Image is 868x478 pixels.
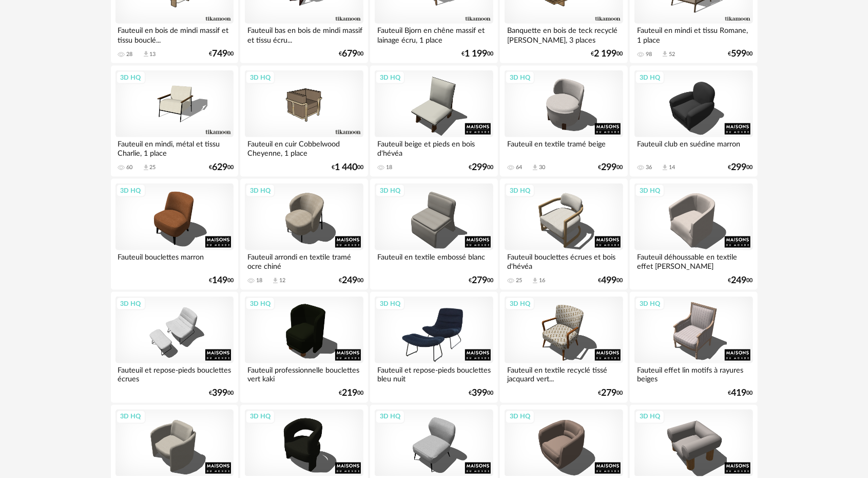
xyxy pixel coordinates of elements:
[332,164,363,171] div: € 00
[116,297,146,310] div: 3D HQ
[465,50,487,58] span: 1 199
[646,164,652,171] div: 36
[115,250,234,271] div: Fauteuil bouclettes marron
[602,277,617,284] span: 499
[505,184,535,197] div: 3D HQ
[728,164,753,171] div: € 00
[115,363,234,384] div: Fauteuil et repose-pieds bouclettes écrues
[472,164,487,171] span: 299
[209,164,234,171] div: € 00
[661,50,669,58] span: Download icon
[469,390,493,397] div: € 00
[505,250,623,271] div: Fauteuil bouclettes écrues et bois d'hévéa
[375,137,493,158] div: Fauteuil beige et pieds en bois d'hévéa
[728,50,753,58] div: € 00
[116,410,146,424] div: 3D HQ
[469,164,493,171] div: € 00
[635,184,665,197] div: 3D HQ
[731,277,747,284] span: 249
[375,410,405,424] div: 3D HQ
[116,71,146,84] div: 3D HQ
[370,179,497,290] a: 3D HQ Fauteuil en textile embossé blanc €27900
[339,390,363,397] div: € 00
[212,164,227,171] span: 629
[669,51,675,58] div: 52
[245,297,275,310] div: 3D HQ
[375,250,493,271] div: Fauteuil en textile embossé blanc
[375,184,405,197] div: 3D HQ
[539,164,545,171] div: 30
[602,164,617,171] span: 299
[127,164,133,171] div: 60
[505,363,623,384] div: Fauteuil en textile recyclé tissé jacquard vert...
[634,250,753,271] div: Fauteuil déhoussable en textile effet [PERSON_NAME]
[142,164,150,172] span: Download icon
[594,50,617,58] span: 2 199
[209,277,234,284] div: € 00
[661,164,669,172] span: Download icon
[505,137,623,158] div: Fauteuil en textile tramé beige
[500,66,627,177] a: 3D HQ Fauteuil en textile tramé beige 64 Download icon 30 €29900
[634,363,753,384] div: Fauteuil effet lin motifs à rayures beiges
[245,250,363,271] div: Fauteuil arrondi en textile tramé ocre chiné
[461,50,493,58] div: € 00
[240,292,368,403] a: 3D HQ Fauteuil professionnelle bouclettes vert kaki €21900
[500,179,627,290] a: 3D HQ Fauteuil bouclettes écrues et bois d'hévéa 25 Download icon 16 €49900
[111,292,238,403] a: 3D HQ Fauteuil et repose-pieds bouclettes écrues €39900
[111,66,238,177] a: 3D HQ Fauteuil en mindi, métal et tissu Charlie, 1 place 60 Download icon 25 €62900
[272,277,279,285] span: Download icon
[111,179,238,290] a: 3D HQ Fauteuil bouclettes marron €14900
[245,137,363,158] div: Fauteuil en cuir Cobbelwood Cheyenne, 1 place
[256,277,262,284] div: 18
[279,277,285,284] div: 12
[472,390,487,397] span: 399
[635,297,665,310] div: 3D HQ
[602,390,617,397] span: 279
[342,50,357,58] span: 679
[516,164,522,171] div: 64
[731,50,747,58] span: 599
[635,410,665,424] div: 3D HQ
[245,410,275,424] div: 3D HQ
[472,277,487,284] span: 279
[142,50,150,58] span: Download icon
[469,277,493,284] div: € 00
[634,24,753,44] div: Fauteuil en mindi et tissu Romane, 1 place
[591,50,623,58] div: € 00
[646,51,652,58] div: 98
[599,390,623,397] div: € 00
[335,164,357,171] span: 1 440
[599,164,623,171] div: € 00
[115,137,234,158] div: Fauteuil en mindi, métal et tissu Charlie, 1 place
[245,184,275,197] div: 3D HQ
[731,164,747,171] span: 299
[245,363,363,384] div: Fauteuil professionnelle bouclettes vert kaki
[635,71,665,84] div: 3D HQ
[115,24,234,44] div: Fauteuil en bois de mindi massif et tissu bouclé...
[505,71,535,84] div: 3D HQ
[370,66,497,177] a: 3D HQ Fauteuil beige et pieds en bois d'hévéa 18 €29900
[516,277,522,284] div: 25
[630,292,757,403] a: 3D HQ Fauteuil effet lin motifs à rayures beiges €41900
[375,363,493,384] div: Fauteuil et repose-pieds bouclettes bleu nuit
[339,277,363,284] div: € 00
[209,390,234,397] div: € 00
[212,390,227,397] span: 399
[728,277,753,284] div: € 00
[375,297,405,310] div: 3D HQ
[370,292,497,403] a: 3D HQ Fauteuil et repose-pieds bouclettes bleu nuit €39900
[531,164,539,172] span: Download icon
[728,390,753,397] div: € 00
[245,71,275,84] div: 3D HQ
[505,24,623,44] div: Banquette en bois de teck recyclé [PERSON_NAME], 3 places
[342,277,357,284] span: 249
[209,50,234,58] div: € 00
[630,66,757,177] a: 3D HQ Fauteuil club en suédine marron 36 Download icon 14 €29900
[599,277,623,284] div: € 00
[375,71,405,84] div: 3D HQ
[245,24,363,44] div: Fauteuil bas en bois de mindi massif et tissu écru...
[240,179,368,290] a: 3D HQ Fauteuil arrondi en textile tramé ocre chiné 18 Download icon 12 €24900
[342,390,357,397] span: 219
[531,277,539,285] span: Download icon
[505,297,535,310] div: 3D HQ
